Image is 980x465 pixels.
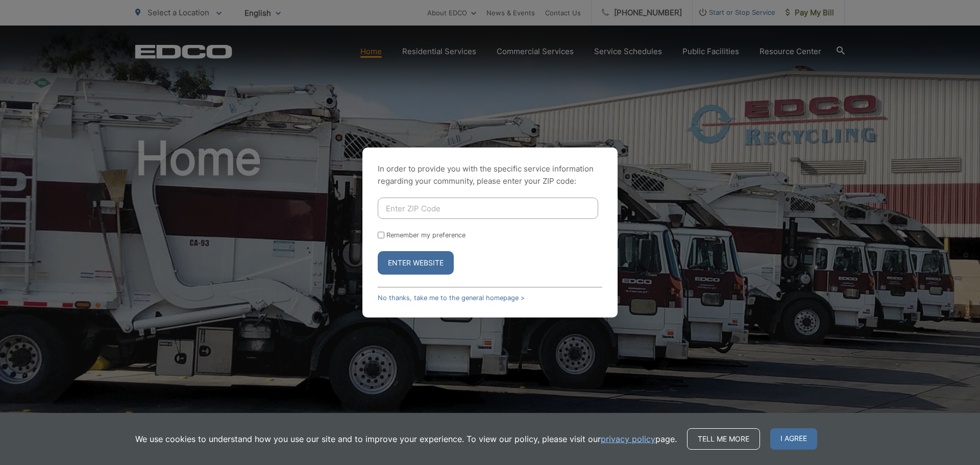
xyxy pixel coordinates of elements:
[135,433,677,445] p: We use cookies to understand how you use our site and to improve your experience. To view our pol...
[770,428,817,450] span: I agree
[378,251,454,275] button: Enter Website
[386,231,465,239] label: Remember my preference
[378,163,602,187] p: In order to provide you with the specific service information regarding your community, please en...
[378,198,598,219] input: Enter ZIP Code
[601,433,655,445] a: privacy policy
[687,428,760,450] a: Tell me more
[378,294,525,302] a: No thanks, take me to the general homepage >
